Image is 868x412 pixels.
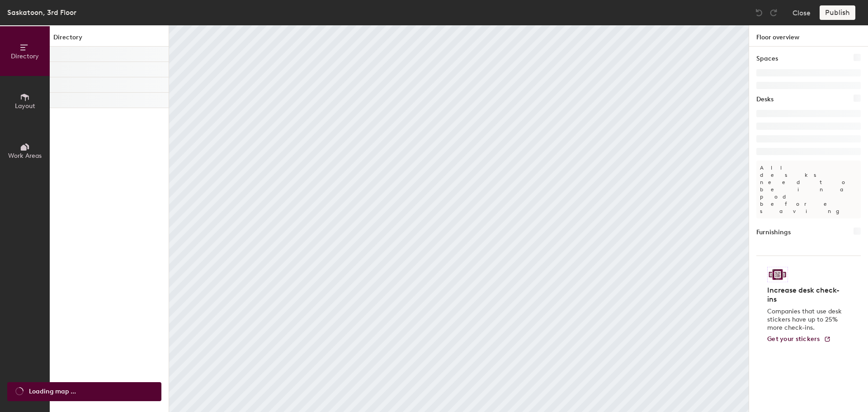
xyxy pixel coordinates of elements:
[8,152,42,160] span: Work Areas
[767,335,820,343] span: Get your stickers
[755,8,764,17] img: Undo
[767,286,844,304] h4: Increase desk check-ins
[169,25,749,412] canvas: Map
[756,54,778,64] h1: Spaces
[769,8,778,17] img: Redo
[15,102,35,110] span: Layout
[767,267,788,282] img: Sticker logo
[29,387,76,397] span: Loading map ...
[756,95,774,104] h1: Desks
[767,308,844,332] p: Companies that use desk stickers have up to 25% more check-ins.
[7,7,76,18] div: Saskatoon, 3rd Floor
[767,336,831,343] a: Get your stickers
[50,33,169,47] h1: Directory
[793,5,811,20] button: Close
[749,25,868,47] h1: Floor overview
[11,52,39,60] span: Directory
[756,227,791,237] h1: Furnishings
[756,161,861,218] p: All desks need to be in a pod before saving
